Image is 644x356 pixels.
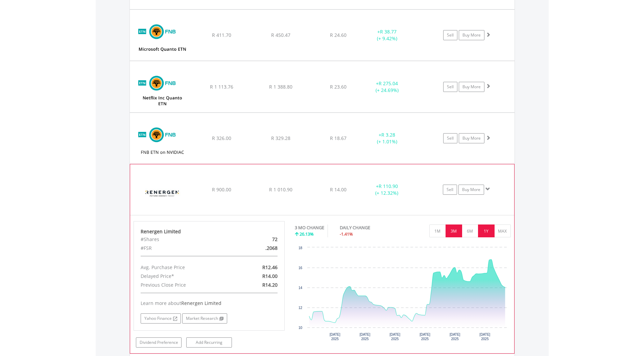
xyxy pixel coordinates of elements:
[458,185,484,195] a: Buy More
[361,183,412,196] div: + (+ 12.32%)
[234,235,283,244] div: 72
[141,300,278,307] div: Learn more about
[133,70,191,110] img: EQU.ZA.NFETNQ.png
[134,173,192,213] img: EQU.ZA.REN.png
[271,135,290,141] span: R 329.28
[450,333,460,341] text: [DATE] 2025
[381,132,395,138] span: R 3.28
[330,84,347,90] span: R 23.60
[262,273,278,279] span: R14.00
[379,183,398,189] span: R 110.90
[459,82,484,92] a: Buy More
[462,224,478,237] button: 6M
[446,224,462,237] button: 3M
[141,313,181,324] a: Yahoo Finance
[295,244,511,346] div: Chart. Highcharts interactive chart.
[299,246,303,250] text: 18
[133,121,191,162] img: EQU.ZA.NVETNC.png
[340,231,353,237] span: -1.41%
[420,333,430,341] text: [DATE] 2025
[136,281,234,289] div: Previous Close Price
[379,80,398,87] span: R 275.04
[186,337,232,348] a: Add Recurring
[136,244,234,253] div: #FSR
[136,337,182,348] a: Dividend Preference
[360,333,371,341] text: [DATE] 2025
[136,263,234,272] div: Avg. Purchase Price
[299,306,303,310] text: 12
[330,32,347,38] span: R 24.60
[182,313,227,324] a: Market Research
[262,282,278,288] span: R14.20
[181,300,221,306] span: Renergen Limited
[330,135,347,141] span: R 18.67
[362,28,413,42] div: + (+ 9.42%)
[459,30,484,40] a: Buy More
[330,186,347,193] span: R 14.00
[262,264,278,270] span: R12.46
[295,224,324,231] div: 3 MO CHANGE
[299,286,303,290] text: 14
[330,333,340,341] text: [DATE] 2025
[300,231,314,237] span: 26.13%
[443,133,457,143] a: Sell
[443,185,457,195] a: Sell
[269,84,292,90] span: R 1 388.80
[389,333,400,341] text: [DATE] 2025
[340,224,394,231] div: DAILY CHANGE
[299,326,303,330] text: 10
[480,333,491,341] text: [DATE] 2025
[136,235,234,244] div: #Shares
[362,132,413,145] div: + (+ 1.01%)
[141,228,278,235] div: Renergen Limited
[133,18,191,59] img: EQU.ZA.MSETNQ.png
[478,224,495,237] button: 1Y
[380,28,397,35] span: R 38.77
[210,84,233,90] span: R 1 113.76
[269,186,292,193] span: R 1 010.90
[212,135,231,141] span: R 326.00
[443,30,457,40] a: Sell
[136,272,234,281] div: Delayed Price*
[212,32,231,38] span: R 411.70
[299,266,303,270] text: 16
[212,186,231,193] span: R 900.00
[295,244,510,346] svg: Interactive chart
[271,32,290,38] span: R 450.47
[429,224,446,237] button: 1M
[362,80,413,94] div: + (+ 24.69%)
[443,82,457,92] a: Sell
[459,133,484,143] a: Buy More
[234,244,283,253] div: .2068
[494,224,511,237] button: MAX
